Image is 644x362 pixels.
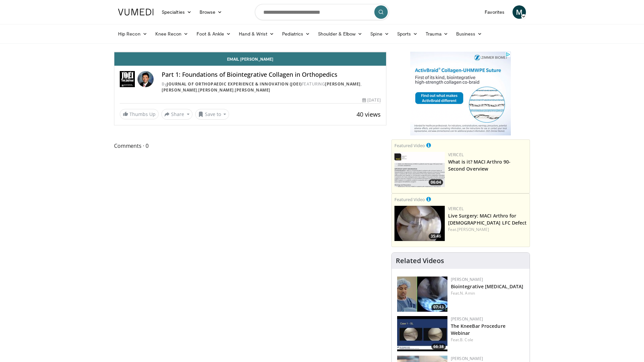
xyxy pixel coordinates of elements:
a: Live Surgery: MACI Arthro for [DEMOGRAPHIC_DATA] LFC Defect [448,213,527,226]
img: fc62288f-2adf-48f5-a98b-740dd39a21f3.150x105_q85_crop-smart_upscale.jpg [397,316,447,351]
small: Featured Video [394,142,425,148]
a: [PERSON_NAME] [451,316,483,322]
div: Feat. [451,337,524,343]
span: 07:43 [431,304,446,310]
img: Journal of Orthopaedic Experience & Innovation (JOEI) [120,71,135,87]
a: Knee Recon [151,27,193,41]
a: Pediatrics [278,27,314,41]
a: [PERSON_NAME] [457,227,489,232]
span: 40 views [357,110,381,118]
a: [PERSON_NAME] [325,81,361,87]
a: N. Amin [460,290,475,296]
div: Feat. [451,290,524,296]
img: aa6cc8ed-3dbf-4b6a-8d82-4a06f68b6688.150x105_q85_crop-smart_upscale.jpg [394,152,445,187]
a: [PERSON_NAME] [235,87,270,93]
div: [DATE] [362,97,380,103]
a: Business [452,27,486,41]
a: What is it? MACI Arthro 90-Second Overview [448,159,511,172]
a: 66:38 [397,316,447,351]
img: VuMedi Logo [118,9,154,15]
a: Hand & Wrist [235,27,278,41]
a: Favorites [481,5,508,19]
a: Hip Recon [114,27,151,41]
a: Browse [196,5,226,19]
a: Specialties [158,5,196,19]
div: Feat. [448,227,527,233]
a: [PERSON_NAME] [162,87,197,93]
div: By FEATURING , , , [162,81,381,93]
a: Sports [393,27,422,41]
a: Trauma [422,27,452,41]
img: 3fbd5ba4-9555-46dd-8132-c1644086e4f5.150x105_q85_crop-smart_upscale.jpg [397,277,447,312]
a: Vericel [448,152,464,158]
a: Shoulder & Elbow [314,27,366,41]
img: Avatar [138,71,154,87]
a: 06:04 [394,152,445,187]
a: The KneeBar Procedure Webinar [451,323,505,336]
a: 35:46 [394,206,445,241]
img: eb023345-1e2d-4374-a840-ddbc99f8c97c.150x105_q85_crop-smart_upscale.jpg [394,206,445,241]
span: 35:46 [429,233,443,239]
a: [PERSON_NAME] [198,87,234,93]
input: Search topics, interventions [255,4,389,20]
span: Comments 0 [114,141,386,150]
a: 07:43 [397,277,447,312]
a: Thumbs Up [120,109,159,119]
small: Featured Video [394,196,425,202]
a: B. Cole [460,337,473,343]
button: Share [161,109,193,120]
button: Save to [195,109,229,120]
a: Biointegrative [MEDICAL_DATA] [451,283,524,290]
h4: Part 1: Foundations of Biointegrative Collagen in Orthopedics [162,71,381,78]
a: [PERSON_NAME] [451,277,483,282]
iframe: Advertisement [410,52,511,135]
a: Journal of Orthopaedic Experience & Innovation (JOEI) [167,81,302,87]
a: Spine [366,27,393,41]
a: Email [PERSON_NAME] [114,52,386,66]
span: 06:04 [429,179,443,185]
a: [PERSON_NAME] [451,356,483,361]
span: 66:38 [431,344,446,350]
a: M [513,5,526,19]
a: Vericel [448,206,464,212]
h4: Related Videos [396,257,444,265]
a: Foot & Ankle [193,27,235,41]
